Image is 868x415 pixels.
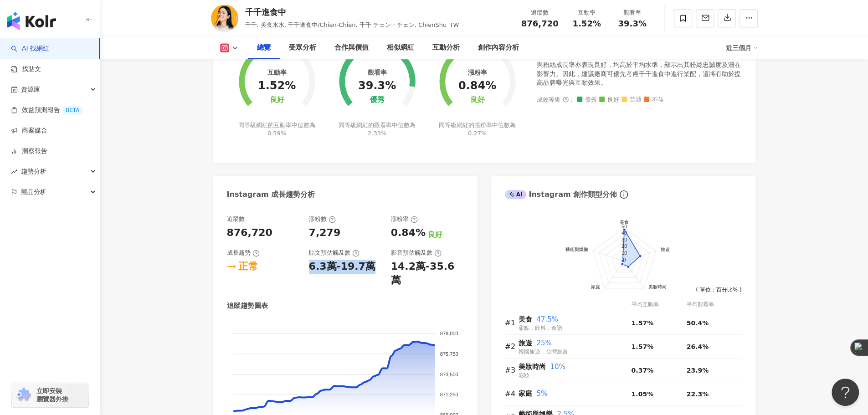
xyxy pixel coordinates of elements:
[7,12,56,30] img: logo
[618,189,629,200] span: info-circle
[521,8,559,17] div: 追蹤數
[309,226,341,240] div: 7,279
[334,42,369,53] div: 合作與價值
[519,315,532,323] span: 美食
[631,367,653,374] span: 0.37%
[269,96,284,104] div: 良好
[11,147,47,156] a: 洞察報告
[11,169,17,175] span: rise
[391,226,426,240] div: 0.84%
[519,363,546,371] span: 美妝時尚
[227,249,260,257] div: 成長趨勢
[258,80,296,92] div: 1.52%
[686,319,709,327] span: 50.4%
[245,21,459,28] span: 千千, 美食水水, 千千進食中/Chien-Chien, 千千 チェン・チェン, ChienShu_TW
[470,96,484,104] div: 良好
[387,42,414,53] div: 相似網紅
[505,317,519,328] div: #1
[11,106,83,115] a: 效益預測報告BETA
[437,121,517,138] div: 同等級網紅的漲粉率中位數為
[21,79,40,100] span: 資源庫
[832,379,859,406] iframe: Help Scout Beacon - Open
[391,215,418,223] div: 漲粉率
[615,8,650,17] div: 觀看率
[631,300,686,309] div: 平均互動率
[467,69,487,76] div: 漲粉率
[391,260,464,288] div: 14.2萬-35.6萬
[644,97,664,103] span: 不佳
[289,42,316,53] div: 受眾分析
[620,220,629,225] text: 美食
[686,390,709,398] span: 22.3%
[468,130,487,137] span: 0.27%
[36,387,68,403] span: 立即安裝 瀏覽器外掛
[660,247,669,252] text: 旅遊
[309,260,375,274] div: 6.3萬-19.7萬
[591,284,600,289] text: 家庭
[367,69,386,76] div: 觀看率
[337,121,417,138] div: 同等級網紅的觀看率中位數為
[211,5,238,32] img: KOL Avatar
[550,363,565,371] span: 10%
[505,364,519,376] div: #3
[21,182,46,202] span: 競品分析
[238,260,258,274] div: 正常
[505,341,519,352] div: #2
[686,343,709,350] span: 26.4%
[370,96,384,104] div: 優秀
[621,97,642,103] span: 普通
[621,250,627,256] text: 10
[21,161,46,182] span: 趨勢分析
[577,97,597,103] span: 優秀
[648,284,666,289] text: 美妝時尚
[267,69,286,76] div: 互動率
[631,343,653,350] span: 1.57%
[15,388,32,402] img: chrome extension
[432,42,460,53] div: 互動分析
[309,249,360,257] div: 貼文預估觸及數
[440,372,458,377] tspan: 873,500
[618,19,646,28] span: 39.3%
[726,41,758,55] div: 近三個月
[621,224,627,229] text: 50
[440,331,458,336] tspan: 878,000
[227,215,245,223] div: 追蹤數
[227,301,268,311] div: 追蹤趨勢圖表
[621,230,627,236] text: 40
[536,315,558,323] span: 47.5%
[519,339,532,347] span: 旅遊
[257,42,271,53] div: 總覽
[309,215,336,223] div: 漲粉數
[521,19,559,28] span: 876,720
[505,190,617,200] div: Instagram 創作類型分佈
[519,389,532,398] span: 家庭
[440,392,458,398] tspan: 871,250
[267,130,286,137] span: 0.59%
[11,126,47,135] a: 商案媒合
[237,121,317,138] div: 同等級網紅的互動率中位數為
[519,325,562,331] span: 甜點．飲料．食譜
[686,367,709,374] span: 23.9%
[572,19,601,28] span: 1.52%
[570,8,604,17] div: 互動率
[227,190,315,200] div: Instagram 成長趨勢分析
[599,97,619,103] span: 良好
[621,244,627,249] text: 20
[505,388,519,400] div: #4
[458,80,496,92] div: 0.84%
[227,226,272,240] div: 876,720
[536,339,551,347] span: 25%
[428,230,442,240] div: 良好
[537,43,742,87] div: 千千進食中在網紅行銷領域的表現相當優異，特別是在觀看率方面，明顯超越了同級距網紅的中位數，顯示出其內容吸引力非常強。此外，互動率與粉絲成長率亦表現良好，均高於平均水準，顯示出其粉絲忠誠度及潛在影...
[631,319,653,327] span: 1.57%
[368,130,386,137] span: 2.33%
[565,247,588,252] text: 藝術與娛樂
[536,389,547,398] span: 5%
[11,44,49,53] a: searchAI 找網紅
[358,80,396,92] div: 39.3%
[391,249,442,257] div: 影音預估觸及數
[537,97,742,103] div: 成效等級 ：
[621,237,627,242] text: 30
[11,65,41,74] a: 找貼文
[245,6,459,18] div: 千千進食中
